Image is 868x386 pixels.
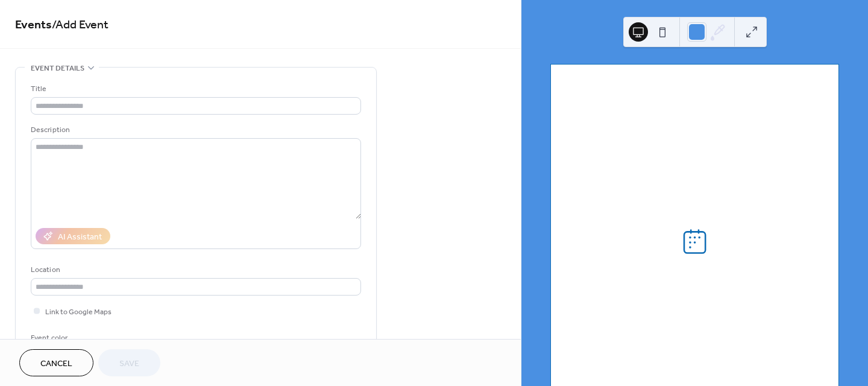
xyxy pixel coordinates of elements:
div: Title [31,83,359,95]
span: Link to Google Maps [45,306,112,318]
div: Location [31,264,359,276]
div: Description [31,124,359,136]
span: Event details [31,62,84,75]
span: Cancel [40,358,72,370]
button: Cancel [19,349,93,376]
a: Events [15,13,52,37]
span: / Add Event [52,13,108,37]
div: Event color [31,332,121,344]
